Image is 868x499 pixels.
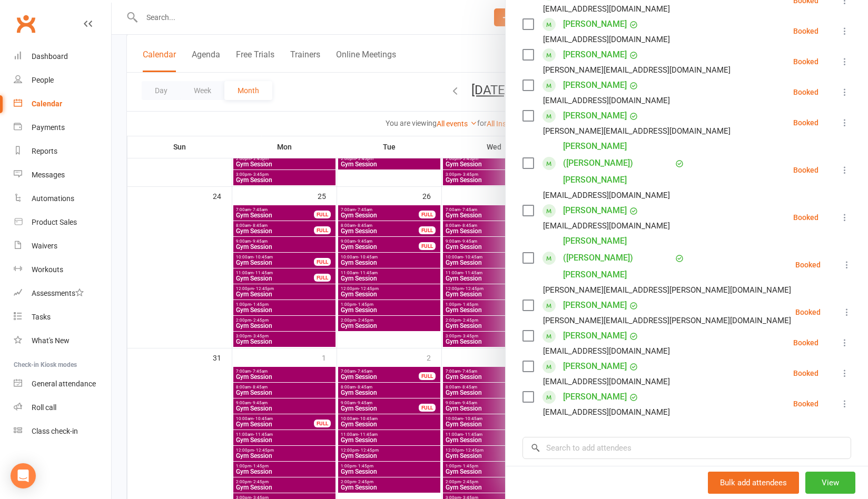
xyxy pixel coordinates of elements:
div: [EMAIL_ADDRESS][DOMAIN_NAME] [543,219,670,233]
div: Dashboard [32,52,68,61]
div: [EMAIL_ADDRESS][DOMAIN_NAME] [543,344,670,358]
div: [EMAIL_ADDRESS][DOMAIN_NAME] [543,375,670,388]
div: Booked [793,339,818,346]
a: [PERSON_NAME] [563,16,627,33]
div: [EMAIL_ADDRESS][DOMAIN_NAME] [543,33,670,46]
a: [PERSON_NAME] ([PERSON_NAME]) [PERSON_NAME] [563,233,673,283]
button: View [805,472,855,494]
div: Automations [32,194,74,203]
div: Booked [793,400,818,407]
input: Search to add attendees [522,437,851,459]
div: [EMAIL_ADDRESS][DOMAIN_NAME] [543,94,670,107]
div: Roll call [32,403,56,412]
div: [EMAIL_ADDRESS][DOMAIN_NAME] [543,2,670,16]
a: Reports [14,139,111,163]
div: Product Sales [32,218,77,226]
a: People [14,68,111,92]
div: Booked [795,261,821,268]
div: What's New [32,336,70,345]
div: Tasks [32,313,51,321]
div: Waivers [32,242,57,250]
div: Payments [32,123,65,132]
div: Class check-in [32,427,78,435]
a: Waivers [14,234,111,258]
a: [PERSON_NAME] ([PERSON_NAME]) [PERSON_NAME] [563,138,673,188]
div: Calendar [32,99,62,108]
a: [PERSON_NAME] [563,77,627,94]
a: [PERSON_NAME] [563,327,627,344]
div: Booked [793,166,818,174]
a: Workouts [14,258,111,282]
a: Dashboard [14,45,111,68]
div: Booked [793,214,818,221]
div: [EMAIL_ADDRESS][DOMAIN_NAME] [543,405,670,419]
a: Automations [14,187,111,211]
a: [PERSON_NAME] [563,202,627,219]
div: Assessments [32,289,84,297]
a: Payments [14,116,111,139]
div: Messages [32,171,65,179]
a: [PERSON_NAME] [563,46,627,63]
div: General attendance [32,380,96,388]
div: Workouts [32,265,63,274]
a: General attendance kiosk mode [14,372,111,396]
a: Messages [14,163,111,187]
div: Booked [793,88,818,96]
div: People [32,76,54,84]
a: Assessments [14,282,111,305]
a: [PERSON_NAME] [563,297,627,314]
a: Clubworx [13,11,39,37]
a: Product Sales [14,211,111,234]
a: Class kiosk mode [14,420,111,443]
div: Booked [793,58,818,65]
div: Reports [32,147,57,155]
a: [PERSON_NAME] [563,358,627,375]
a: Calendar [14,92,111,116]
a: What's New [14,329,111,353]
div: Booked [795,308,821,316]
a: [PERSON_NAME] [563,388,627,405]
button: Bulk add attendees [708,472,799,494]
a: Roll call [14,396,111,420]
div: Booked [793,27,818,35]
a: [PERSON_NAME] [563,107,627,124]
div: [PERSON_NAME][EMAIL_ADDRESS][PERSON_NAME][DOMAIN_NAME] [543,283,791,297]
div: [PERSON_NAME][EMAIL_ADDRESS][PERSON_NAME][DOMAIN_NAME] [543,314,791,327]
div: Open Intercom Messenger [11,463,36,488]
div: Booked [793,370,818,377]
div: [EMAIL_ADDRESS][DOMAIN_NAME] [543,188,670,202]
div: [PERSON_NAME][EMAIL_ADDRESS][DOMAIN_NAME] [543,63,731,77]
a: Tasks [14,305,111,329]
div: [PERSON_NAME][EMAIL_ADDRESS][DOMAIN_NAME] [543,124,731,138]
div: Booked [793,119,818,126]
